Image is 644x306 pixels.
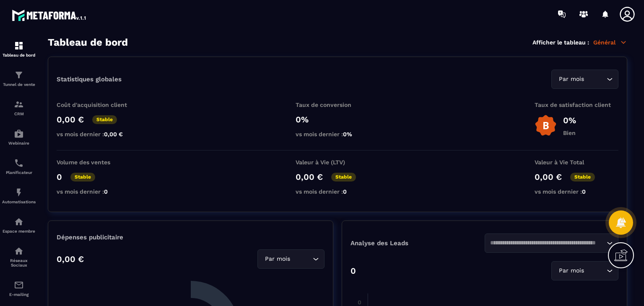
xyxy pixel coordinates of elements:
[14,129,24,139] img: automations
[557,266,586,275] span: Par mois
[563,130,576,136] p: Bien
[2,181,36,210] a: automationsautomationsAutomatisations
[92,115,117,124] p: Stable
[358,299,361,306] tspan: 0
[57,131,140,137] p: vs mois dernier :
[104,131,123,137] span: 0,00 €
[104,188,108,195] span: 0
[343,131,352,137] span: 0%
[14,280,24,290] img: email
[532,39,589,46] p: Afficher le tableau :
[593,39,627,46] p: Général
[2,292,36,297] p: E-mailing
[14,217,24,227] img: automations
[296,101,379,108] p: Taux de conversion
[2,200,36,204] p: Automatisations
[14,246,24,256] img: social-network
[263,254,292,264] span: Par mois
[551,70,618,89] div: Search for option
[2,258,36,267] p: Réseaux Sociaux
[2,274,36,303] a: emailemailE-mailing
[2,152,36,181] a: schedulerschedulerPlanificateur
[2,82,36,87] p: Tunnel de vente
[48,36,128,48] h3: Tableau de bord
[57,188,140,195] p: vs mois dernier :
[485,233,619,253] div: Search for option
[2,112,36,116] p: CRM
[257,249,325,269] div: Search for option
[490,239,605,248] input: Search for option
[535,159,618,166] p: Valeur à Vie Total
[57,233,325,241] p: Dépenses publicitaire
[2,210,36,240] a: automationsautomationsEspace membre
[563,115,576,125] p: 0%
[2,53,36,57] p: Tableau de bord
[14,70,24,80] img: formation
[57,254,84,264] p: 0,00 €
[551,261,618,280] div: Search for option
[70,173,95,182] p: Stable
[2,93,36,122] a: formationformationCRM
[2,240,36,274] a: social-networksocial-networkRéseaux Sociaux
[535,114,557,137] img: b-badge-o.b3b20ee6.svg
[12,8,87,23] img: logo
[2,34,36,64] a: formationformationTableau de bord
[582,188,586,195] span: 0
[57,75,122,83] p: Statistiques globales
[331,173,356,182] p: Stable
[557,75,586,84] span: Par mois
[14,187,24,197] img: automations
[2,170,36,175] p: Planificateur
[351,239,485,247] p: Analyse des Leads
[570,173,595,182] p: Stable
[14,158,24,168] img: scheduler
[57,159,140,166] p: Volume des ventes
[343,188,347,195] span: 0
[292,254,311,264] input: Search for option
[57,101,140,108] p: Coût d'acquisition client
[535,188,618,195] p: vs mois dernier :
[586,75,605,84] input: Search for option
[296,172,323,182] p: 0,00 €
[296,159,379,166] p: Valeur à Vie (LTV)
[296,114,379,124] p: 0%
[14,41,24,51] img: formation
[2,229,36,233] p: Espace membre
[2,141,36,145] p: Webinaire
[351,266,356,276] p: 0
[2,64,36,93] a: formationformationTunnel de vente
[57,114,84,124] p: 0,00 €
[296,131,379,137] p: vs mois dernier :
[586,266,605,275] input: Search for option
[57,172,62,182] p: 0
[535,101,618,108] p: Taux de satisfaction client
[296,188,379,195] p: vs mois dernier :
[2,122,36,152] a: automationsautomationsWebinaire
[535,172,562,182] p: 0,00 €
[14,99,24,109] img: formation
